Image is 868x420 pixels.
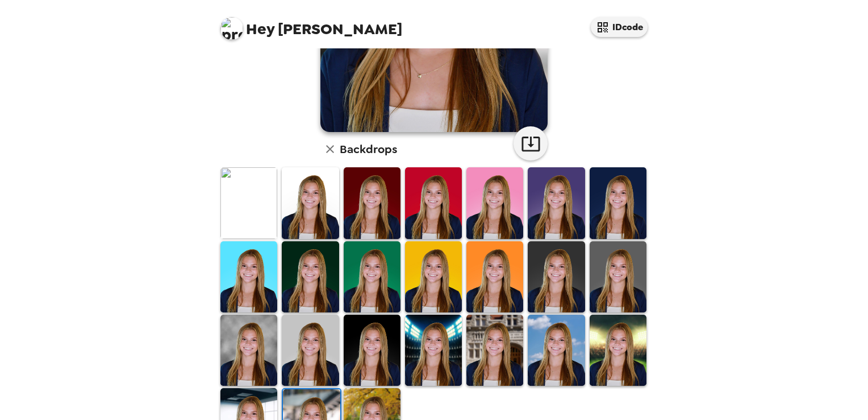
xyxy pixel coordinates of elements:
img: Original [220,167,277,238]
h6: Backdrops [340,140,397,158]
span: [PERSON_NAME] [220,11,402,37]
button: IDcode [591,17,648,37]
span: Hey [246,19,274,39]
img: profile pic [220,17,243,40]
